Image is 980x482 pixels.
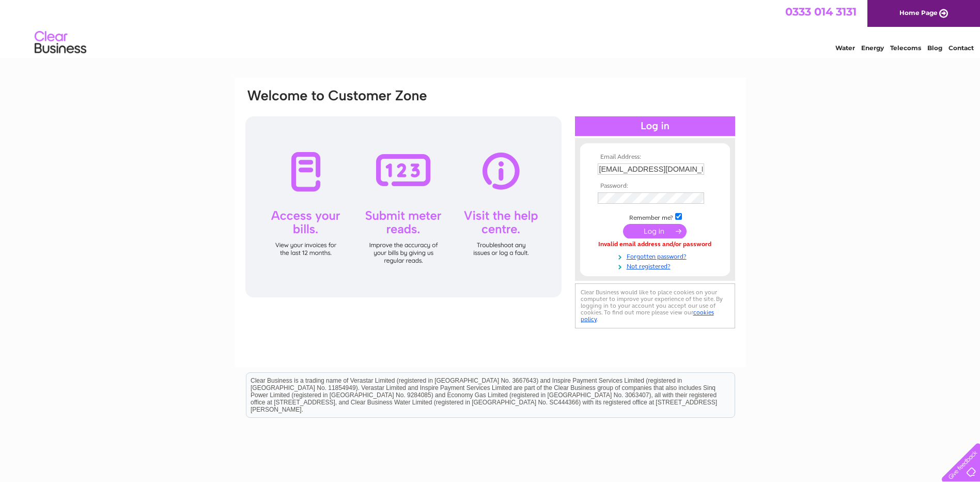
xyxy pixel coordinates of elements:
[581,309,714,323] a: cookies policy
[785,5,857,18] a: 0333 014 3131
[598,251,715,261] a: Forgotten password?
[835,44,855,52] a: Water
[595,154,715,161] th: Email Address:
[861,44,884,52] a: Energy
[598,261,715,270] a: Not registered?
[598,241,712,248] div: Invalid email address and/or password
[890,44,921,52] a: Telecoms
[948,44,974,52] a: Contact
[246,6,735,50] div: Clear Business is a trading name of Verastar Limited (registered in [GEOGRAPHIC_DATA] No. 3667643...
[575,283,735,328] div: Clear Business would like to place cookies on your computer to improve your experience of the sit...
[927,44,942,52] a: Blog
[623,224,687,238] input: Submit
[34,27,87,58] img: logo.png
[595,183,715,190] th: Password:
[595,212,715,222] td: Remember me?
